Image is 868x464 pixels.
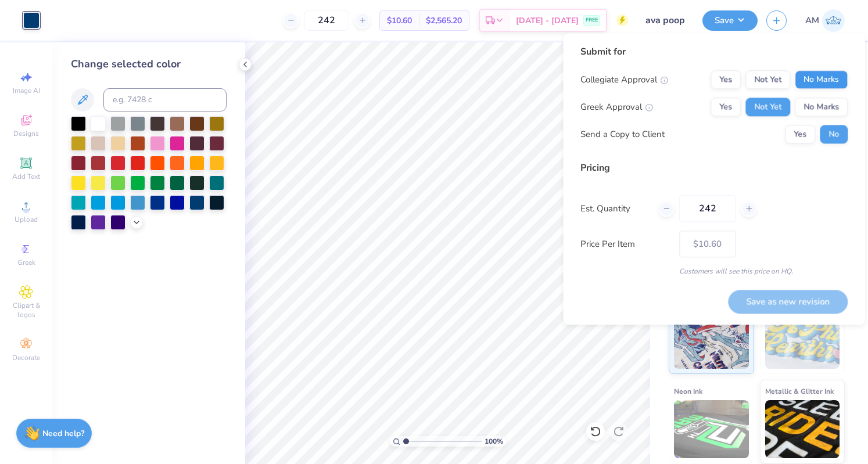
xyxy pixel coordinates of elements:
[580,266,848,276] div: Customers will see this price on HQ.
[103,88,227,111] input: e.g. 7428 c
[13,129,39,138] span: Designs
[586,16,598,24] span: FREE
[674,385,702,397] span: Neon Ink
[822,9,845,32] img: Amanda Mudry
[795,70,848,89] button: No Marks
[12,172,40,181] span: Add Text
[42,428,84,439] strong: Need help?
[304,10,349,31] input: – –
[795,98,848,116] button: No Marks
[17,258,35,267] span: Greek
[485,436,503,447] span: 100 %
[711,98,741,116] button: Yes
[12,353,40,362] span: Decorate
[711,70,741,89] button: Yes
[805,9,845,32] a: AM
[745,70,790,89] button: Not Yet
[637,9,694,32] input: Untitled Design
[71,56,227,72] div: Change selected color
[580,128,665,141] div: Send a Copy to Client
[805,14,819,27] span: AM
[702,10,758,31] button: Save
[785,125,815,143] button: Yes
[745,98,790,116] button: Not Yet
[13,86,40,95] span: Image AI
[580,238,670,251] label: Price Per Item
[580,45,848,59] div: Submit for
[679,195,736,222] input: – –
[15,215,38,224] span: Upload
[765,385,834,397] span: Metallic & Glitter Ink
[6,301,46,319] span: Clipart & logos
[820,125,848,143] button: No
[580,100,653,114] div: Greek Approval
[580,73,668,87] div: Collegiate Approval
[765,311,840,369] img: Puff Ink
[426,15,462,27] span: $2,565.20
[765,400,840,458] img: Metallic & Glitter Ink
[674,311,749,369] img: Standard
[580,161,848,175] div: Pricing
[387,15,412,27] span: $10.60
[516,15,579,27] span: [DATE] - [DATE]
[674,400,749,458] img: Neon Ink
[580,202,650,215] label: Est. Quantity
